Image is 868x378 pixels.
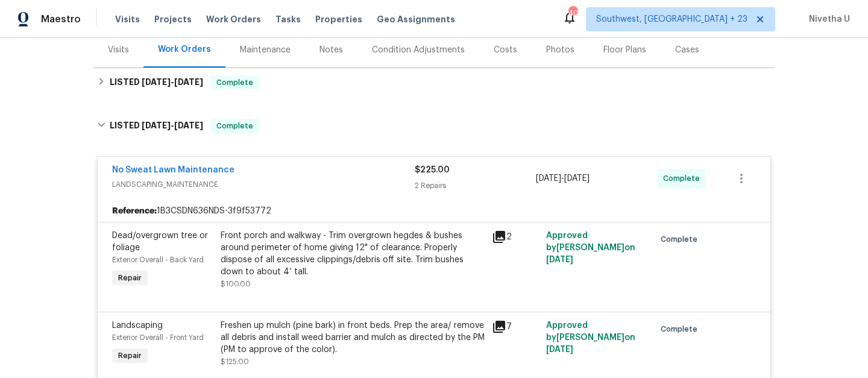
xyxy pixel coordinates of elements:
span: Repair [113,350,146,362]
span: $100.00 [221,280,251,288]
div: LISTED [DATE]-[DATE]Complete [93,68,775,97]
span: [DATE] [546,256,573,264]
span: Nivetha U [804,13,850,25]
div: Visits [108,44,129,56]
span: [DATE] [174,121,203,130]
div: Cases [675,44,699,56]
span: Complete [661,233,702,245]
div: Photos [546,44,574,56]
span: - [536,172,590,184]
div: Notes [319,44,343,56]
div: Floor Plans [603,44,646,56]
div: Maintenance [240,44,291,56]
span: [DATE] [174,78,203,86]
span: Approved by [PERSON_NAME] on [546,321,635,354]
span: Exterior Overall - Back Yard [112,256,204,263]
span: [DATE] [546,345,573,354]
span: Complete [663,172,705,184]
span: Landscaping [112,321,163,330]
span: Complete [212,120,258,132]
span: Repair [113,272,146,284]
span: - [142,78,203,86]
span: Exterior Overall - Front Yard [112,334,204,341]
span: Tasks [275,15,301,24]
span: [DATE] [142,78,171,86]
span: Dead/overgrown tree or foliage [112,232,208,252]
span: Work Orders [206,13,261,25]
h6: LISTED [110,119,203,133]
span: Geo Assignments [377,13,455,25]
span: $225.00 [415,166,450,174]
span: Maestro [41,13,81,25]
span: [DATE] [564,174,590,183]
div: Costs [494,44,517,56]
span: Properties [315,13,362,25]
div: Work Orders [158,43,211,55]
div: Freshen up mulch (pine bark) in front beds. Prep the area/ remove all debris and install weed bar... [221,320,485,356]
span: Approved by [PERSON_NAME] on [546,232,635,264]
div: 2 Repairs [415,180,536,192]
a: No Sweat Lawn Maintenance [112,166,234,174]
span: $125.00 [221,358,249,365]
div: Front porch and walkway - Trim overgrown hegdes & bushes around perimeter of home giving 12" of c... [221,230,485,278]
span: Visits [115,13,140,25]
span: LANDSCAPING_MAINTENANCE [112,178,415,191]
div: Condition Adjustments [372,44,465,56]
div: 2 [492,230,539,244]
b: Reference: [112,205,157,217]
span: - [142,121,203,130]
span: Complete [212,77,258,89]
div: LISTED [DATE]-[DATE]Complete [93,107,775,145]
div: 407 [568,7,577,19]
div: 1B3CSDN636NDS-3f9f53772 [98,200,770,222]
span: [DATE] [536,174,561,183]
span: Projects [154,13,192,25]
span: Southwest, [GEOGRAPHIC_DATA] + 23 [596,13,747,25]
span: Complete [661,323,702,335]
h6: LISTED [110,75,203,90]
span: [DATE] [142,121,171,130]
div: 7 [492,320,539,334]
